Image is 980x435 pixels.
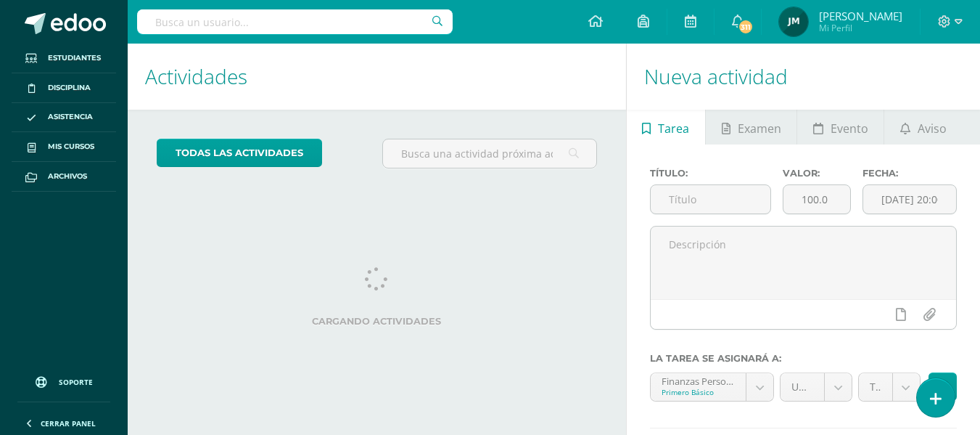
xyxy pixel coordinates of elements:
label: Cargando actividades [157,316,597,327]
h1: Nueva actividad [644,44,963,110]
span: Cerrar panel [41,418,96,428]
label: Fecha: [862,168,957,179]
span: Soporte [59,377,93,387]
span: Disciplina [48,82,91,94]
span: Unidad 4 [791,373,813,401]
input: Puntos máximos [783,185,850,214]
input: Fecha de entrega [863,185,956,214]
span: Mi Perfil [819,22,902,34]
a: Examen [706,110,796,145]
span: Tarea [658,111,689,146]
label: La tarea se asignará a: [650,353,957,364]
span: 311 [738,19,754,35]
div: Finanzas Personales 'U' [662,373,736,387]
label: Valor: [783,168,851,179]
a: Aviso [884,110,962,145]
a: Archivos [12,162,116,192]
h1: Actividades [145,44,609,110]
a: Unidad 4 [781,373,852,401]
span: Evento [831,111,868,146]
a: Asistencia [12,103,116,133]
a: Total (100.0pts) [859,373,920,401]
span: Examen [738,111,781,146]
span: [PERSON_NAME] [819,9,902,23]
a: todas las Actividades [157,139,322,167]
a: Soporte [17,362,110,398]
span: Archivos [48,171,87,182]
a: Estudiantes [12,44,116,73]
img: 12b7c84a092dbc0c2c2dfa63a40b0068.png [779,7,808,36]
a: Mis cursos [12,132,116,162]
input: Título [651,185,770,214]
a: Finanzas Personales 'U'Primero Básico [651,373,774,401]
span: Aviso [918,111,947,146]
a: Disciplina [12,73,116,103]
div: Primero Básico [662,387,736,397]
span: Estudiantes [48,52,101,64]
label: Título: [650,168,771,179]
input: Busca un usuario... [137,9,453,34]
span: Total (100.0pts) [870,373,881,401]
input: Busca una actividad próxima aquí... [383,139,596,168]
span: Mis cursos [48,141,94,153]
a: Evento [797,110,884,145]
a: Tarea [627,110,705,145]
span: Asistencia [48,111,93,123]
